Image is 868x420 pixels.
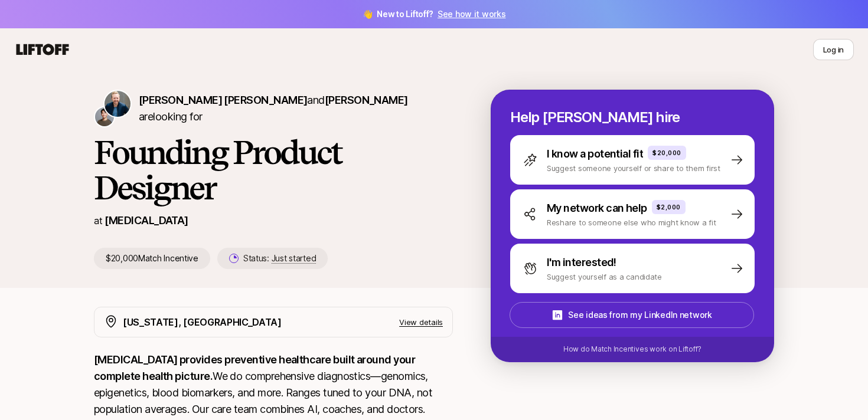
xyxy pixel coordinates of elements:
p: How do Match Incentives work on Liftoff? [563,344,701,355]
p: We do comprehensive diagnostics—genomics, epigenetics, blood biomarkers, and more. Ranges tuned t... [94,352,453,418]
p: I'm interested! [547,254,616,271]
h1: Founding Product Designer [94,134,453,205]
p: [MEDICAL_DATA] [105,212,188,229]
p: My network can help [547,200,647,216]
a: See how it works [438,9,506,19]
p: Status: [243,251,316,265]
span: Just started [272,253,316,264]
p: I know a potential fit [547,146,643,162]
p: at [94,213,102,228]
span: [PERSON_NAME] [325,94,408,106]
span: [PERSON_NAME] [PERSON_NAME] [139,94,307,106]
p: $20,000 [652,148,681,157]
img: Sagan Schultz [105,91,130,117]
strong: [MEDICAL_DATA] provides preventive healthcare built around your complete health picture. [94,353,417,382]
p: Suggest someone yourself or share to them first [547,162,720,174]
p: $20,000 Match Incentive [94,248,210,269]
button: See ideas from my LinkedIn network [510,302,754,328]
p: View details [399,316,443,328]
span: and [307,94,407,106]
p: Suggest yourself as a candidate [547,271,662,283]
p: [US_STATE], [GEOGRAPHIC_DATA] [123,314,282,330]
p: See ideas from my LinkedIn network [568,308,712,322]
span: 👋 New to Liftoff? [363,7,506,21]
p: Reshare to someone else who might know a fit [547,216,716,228]
p: are looking for [139,92,453,125]
button: Log in [813,39,854,60]
p: Help [PERSON_NAME] hire [510,109,755,126]
p: $2,000 [657,202,681,212]
img: David Deng [95,107,114,126]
